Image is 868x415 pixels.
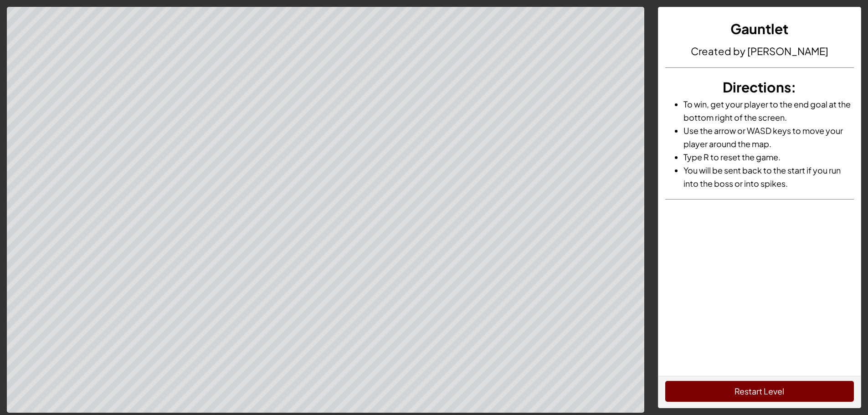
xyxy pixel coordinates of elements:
[665,44,854,58] h4: Created by [PERSON_NAME]
[683,150,854,164] li: Type R to reset the game.
[723,78,791,96] span: Directions
[683,164,854,190] li: You will be sent back to the start if you run into the boss or into spikes.
[683,97,854,124] li: To win, get your player to the end goal at the bottom right of the screen.
[665,77,854,97] h3: :
[683,124,854,150] li: Use the arrow or WASD keys to move your player around the map.
[665,19,854,39] h3: Gauntlet
[665,381,854,402] button: Restart Level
